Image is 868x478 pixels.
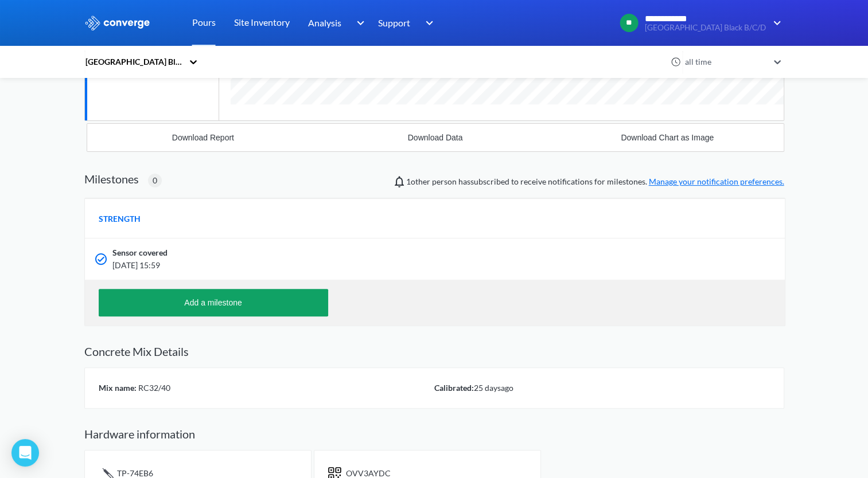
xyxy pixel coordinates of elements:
span: OVV3AYDC [346,468,391,478]
button: Download Report [87,124,320,151]
h2: Milestones [84,172,139,186]
button: Add a milestone [99,289,328,316]
div: all time [682,56,768,68]
span: 0 [153,174,157,187]
span: Victor Palade [406,177,430,186]
img: downArrow.svg [418,16,437,30]
div: Download Data [408,133,463,142]
h2: Hardware information [84,427,784,441]
span: person has subscribed to receive notifications for milestones. [406,175,784,188]
img: logo_ewhite.svg [84,15,151,30]
span: [DATE] 15:59 [112,259,632,272]
span: TP-74EB6 [117,468,153,478]
span: STRENGTH [99,213,141,225]
span: Mix name: [99,383,137,393]
div: Download Chart as Image [621,133,714,142]
span: [GEOGRAPHIC_DATA] Black B/C/D [645,23,766,32]
div: [GEOGRAPHIC_DATA] Black B/C/D [84,56,183,68]
button: Download Data [319,124,551,151]
span: 25 days ago [474,383,513,393]
span: Analysis [308,15,341,30]
button: Download Chart as Image [551,124,784,151]
h2: Concrete Mix Details [84,344,784,358]
div: Open Intercom Messenger [11,439,39,467]
a: Manage your notification preferences. [649,177,784,186]
img: downArrow.svg [349,16,367,30]
img: notifications-icon.svg [392,175,406,189]
span: Calibrated: [434,383,474,393]
span: Sensor covered [112,246,168,259]
img: downArrow.svg [766,16,784,30]
img: icon-clock.svg [671,57,681,67]
div: Download Report [172,133,234,142]
span: RC32/40 [137,383,170,393]
span: Support [378,15,410,30]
